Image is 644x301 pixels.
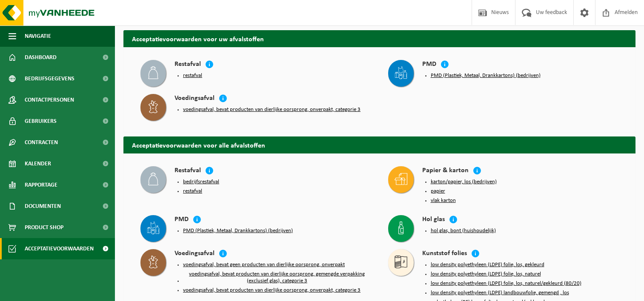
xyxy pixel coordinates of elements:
span: Bedrijfsgegevens [25,68,74,89]
button: PMD (Plastiek, Metaal, Drankkartons) (bedrijven) [183,227,293,234]
button: restafval [183,188,202,195]
button: voedingsafval, bevat geen producten van dierlijke oorsprong, onverpakt [183,261,345,268]
h4: Restafval [175,166,201,176]
h4: Voedingsafval [175,94,215,104]
span: Navigatie [25,26,51,47]
h4: PMD [175,215,189,225]
button: hol glas, bont (huishoudelijk) [431,227,496,234]
button: voedingsafval, bevat producten van dierlijke oorsprong, gemengde verpakking (exclusief glas), cat... [183,271,371,284]
span: Rapportage [25,174,57,196]
h4: Hol glas [422,215,445,225]
button: low density polyethyleen (LDPE) folie, los, naturel/gekleurd (80/20) [431,280,581,287]
button: voedingsafval, bevat producten van dierlijke oorsprong, onverpakt, categorie 3 [183,287,361,294]
span: Documenten [25,196,61,217]
button: voedingsafval, bevat producten van dierlijke oorsprong, onverpakt, categorie 3 [183,106,361,113]
button: PMD (Plastiek, Metaal, Drankkartons) (bedrijven) [431,72,541,79]
button: low density polyethyleen (LDPE) landbouwfolie, gemengd , los [431,290,569,296]
button: bedrijfsrestafval [183,179,219,185]
span: Product Shop [25,217,63,238]
h4: Kunststof folies [422,249,467,259]
span: Kalender [25,153,51,174]
h4: Papier & karton [422,166,469,176]
h4: PMD [422,60,436,70]
button: papier [431,188,445,195]
h4: Restafval [175,60,201,70]
button: karton/papier, los (bedrijven) [431,179,497,185]
button: low density polyethyleen (LDPE) folie, los, naturel [431,271,541,278]
button: vlak karton [431,197,456,204]
h2: Acceptatievoorwaarden voor uw afvalstoffen [123,30,635,47]
span: Contracten [25,132,58,153]
span: Acceptatievoorwaarden [25,238,94,259]
button: low density polyethyleen (LDPE) folie, los, gekleurd [431,261,544,268]
span: Gebruikers [25,111,57,132]
span: Contactpersonen [25,89,74,111]
span: Dashboard [25,47,57,68]
button: restafval [183,72,202,79]
h2: Acceptatievoorwaarden voor alle afvalstoffen [123,136,635,153]
h4: Voedingsafval [175,249,215,259]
